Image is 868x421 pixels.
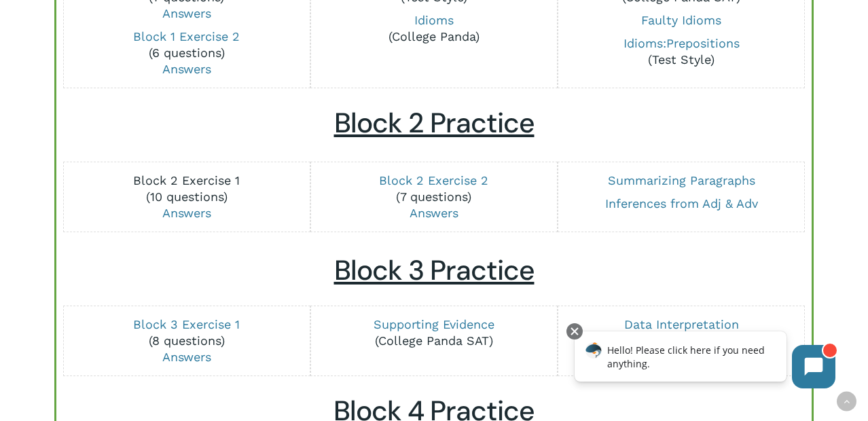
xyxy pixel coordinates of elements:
[334,253,535,289] u: Block 3 Practice
[379,173,488,187] a: Block 2 Exercise 2
[624,317,739,331] a: Data Interpretation
[566,35,797,68] p: (Test Style)
[410,206,458,220] a: Answers
[71,29,302,77] p: (6 questions)
[162,206,211,220] a: Answers
[162,62,211,76] a: Answers
[133,317,240,331] a: Block 3 Exercise 1
[319,316,549,349] p: (College Panda SAT)
[605,196,758,210] a: Inferences from Adj & Adv
[133,29,240,43] a: Block 1 Exercise 2
[374,317,494,331] a: Supporting Evidence
[623,36,740,50] a: Idioms:Prepositions
[641,13,721,27] a: Faulty Idioms
[414,13,454,27] a: Idioms
[319,12,549,45] p: (College Panda)
[71,172,302,221] p: (10 questions)
[162,6,211,20] a: Answers
[608,173,755,187] a: Summarizing Paragraphs
[133,173,240,187] a: Block 2 Exercise 1
[334,105,535,141] u: Block 2 Practice
[162,350,211,364] a: Answers
[566,316,797,349] p: (College Panda SAT)
[319,172,549,221] p: (7 questions)
[560,321,849,402] iframe: Chatbot
[71,316,302,365] p: (8 questions)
